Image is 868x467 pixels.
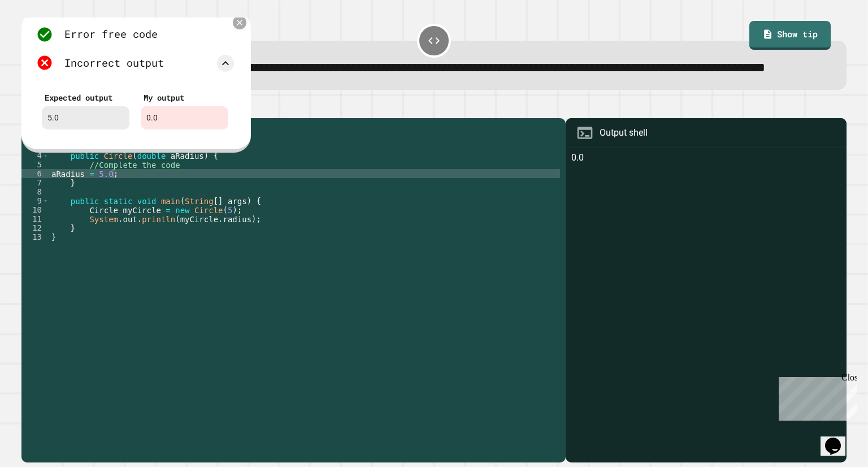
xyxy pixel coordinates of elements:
div: Error free code [64,27,158,42]
div: 9 [21,196,49,205]
div: 11 [21,214,49,223]
div: Expected output [45,92,127,103]
iframe: chat widget [821,422,857,456]
div: Output shell [600,126,648,140]
div: 0.0 [141,106,228,129]
div: 13 [21,232,49,241]
div: 7 [21,178,49,187]
div: 10 [21,205,49,214]
div: 5 [21,160,49,169]
iframe: chat widget [774,373,857,421]
div: 0.0 [571,151,840,463]
div: 12 [21,223,49,232]
span: Toggle code folding, rows 4 through 7 [42,151,49,160]
span: Toggle code folding, rows 9 through 12 [42,196,49,205]
div: 3 [21,142,49,151]
div: 6 [21,169,49,178]
div: 5.0 [42,106,129,129]
div: 4 [21,151,49,160]
a: Show tip [749,21,831,50]
div: My output [144,92,225,103]
div: Incorrect output [64,55,164,71]
div: 8 [21,187,49,196]
div: Chat with us now!Close [5,5,78,72]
